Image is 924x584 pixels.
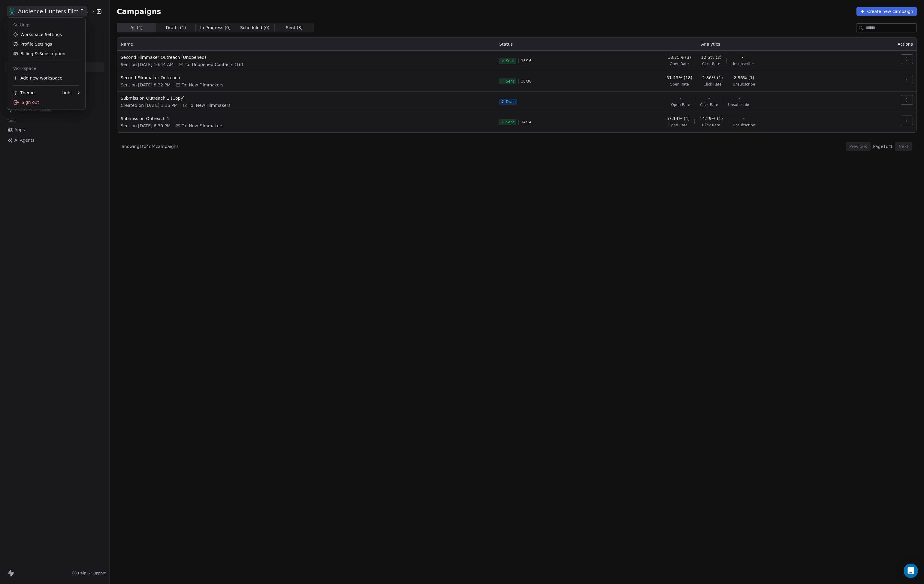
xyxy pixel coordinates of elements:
[10,20,83,30] div: Settings
[62,90,72,96] div: Light
[10,39,83,49] a: Profile Settings
[10,98,83,107] div: Sign out
[10,73,83,83] div: Add new workspace
[10,64,83,73] div: Workspace
[10,49,83,59] a: Billing & Subscription
[13,90,35,96] div: Theme
[10,30,83,39] a: Workspace Settings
